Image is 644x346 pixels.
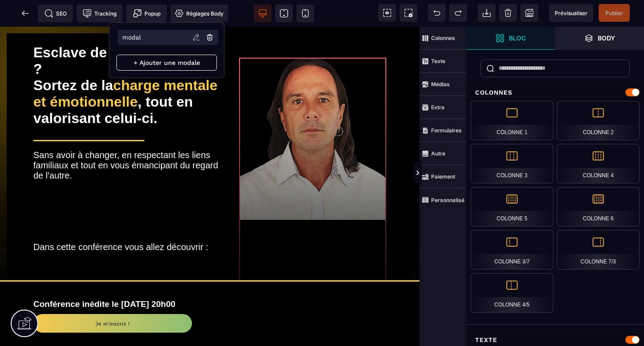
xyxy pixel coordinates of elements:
[431,104,444,111] strong: Extra
[471,144,553,183] div: Colonne 3
[254,4,272,22] span: Voir bureau
[126,4,167,22] span: Créer une alerte modale
[239,31,386,304] img: 5a0d73b3e35282f08eb33354dc48696d_20250830_092415.png
[431,197,464,203] strong: Personnalisé
[431,58,445,64] strong: Texte
[116,55,217,71] p: + Ajouter une modale
[431,35,455,41] strong: Colonnes
[44,9,67,18] span: SEO
[420,142,466,165] span: Autre
[33,123,219,226] div: Sans avoir à changer, en respectant les liens familiaux et tout en vous émancipant du regard de l...
[175,9,224,18] span: Réglages Body
[555,10,588,16] span: Prévisualiser
[466,160,475,187] span: Afficher les vues
[33,51,221,83] span: charge mentale et émotionnelle
[170,4,228,22] span: Favicon
[605,10,623,16] span: Publier
[420,27,466,50] span: Colonnes
[296,4,314,22] span: Voir mobile
[76,4,123,22] span: Code de suivi
[420,165,466,188] span: Paiement
[431,150,445,157] strong: Autre
[428,4,446,22] span: Défaire
[466,84,644,101] div: Colonnes
[33,287,192,306] button: Je m'inscris !
[420,50,466,73] span: Texte
[400,4,417,22] span: Capture d'écran
[466,27,555,50] span: Ouvrir les blocs
[598,35,615,41] strong: Body
[557,101,640,140] div: Colonne 2
[431,81,450,87] strong: Médias
[420,119,466,142] span: Formulaires
[499,4,517,22] span: Nettoyage
[38,4,73,22] span: Métadata SEO
[83,9,116,18] span: Tracking
[33,18,219,51] div: Esclave de son patrimoine ?
[555,27,644,50] span: Ouvrir les calques
[549,4,593,22] span: Aperçu
[16,4,34,22] span: Retour
[33,268,386,287] h2: Conférence inédite le [DATE] 20h00
[557,230,640,270] div: Colonne 7/3
[449,4,467,22] span: Rétablir
[431,127,462,134] strong: Formulaires
[557,144,640,183] div: Colonne 4
[471,101,553,140] div: Colonne 1
[471,230,553,270] div: Colonne 3/7
[471,273,553,313] div: Colonne 4/5
[478,4,496,22] span: Importer
[420,188,466,211] span: Personnalisé
[557,187,640,227] div: Colonne 6
[471,187,553,227] div: Colonne 5
[520,4,538,22] span: Enregistrer
[509,35,526,41] strong: Bloc
[599,4,630,22] span: Enregistrer le contenu
[378,4,396,22] span: Voir les composants
[420,96,466,119] span: Extra
[122,34,141,41] p: modal
[275,4,293,22] span: Voir tablette
[33,51,219,100] div: Sortez de la , tout en valorisant celui-ci.
[133,9,160,18] span: Popup
[431,173,455,180] strong: Paiement
[420,73,466,96] span: Médias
